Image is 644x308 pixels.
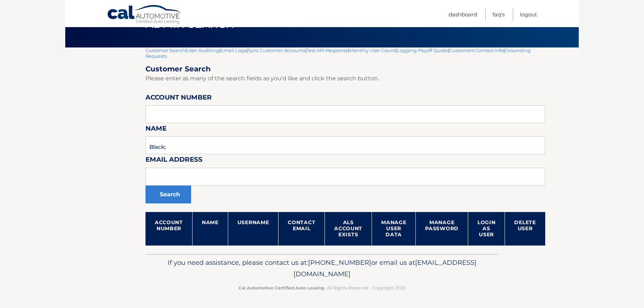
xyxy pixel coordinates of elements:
[520,9,537,20] a: Logout
[150,257,494,280] p: If you need assistance, please contact us at: or email us at
[416,212,468,246] th: Manage Password
[239,285,324,291] strong: Cal Automotive Certified Auto Leasing
[145,154,203,167] label: Email Address
[145,65,545,74] h2: Customer Search
[325,212,372,246] th: ALS Account Exists
[145,74,545,84] p: Please enter as many of the search fields as you'd like and click the search button.
[372,212,416,246] th: Manage User Data
[449,9,477,20] a: Dashboard
[145,186,191,203] button: Search
[150,284,494,292] p: - All Rights Reserved - Copyright 2025
[468,212,505,246] th: Login as User
[145,47,545,254] div: | | | | | | | |
[449,47,504,53] a: Customers Contact Info
[278,212,325,246] th: Contact Email
[187,47,219,53] a: User Auditing
[145,92,212,105] label: Account Number
[192,212,228,246] th: Name
[248,47,305,53] a: Sync Customer Accounts
[145,123,167,136] label: Name
[145,47,185,53] a: Customer Search
[145,47,531,59] a: Grounding Requests
[107,5,182,25] a: Cal Automotive
[308,258,371,267] span: [PHONE_NUMBER]
[505,212,545,246] th: Delete User
[145,212,192,246] th: Account Number
[293,258,476,278] span: [EMAIL_ADDRESS][DOMAIN_NAME]
[492,9,505,20] a: FAQ's
[220,47,246,53] a: Email Logs
[397,47,448,53] a: Logging Payoff Quote
[307,47,348,53] a: Test API Response
[349,47,395,53] a: Monthly User Count
[228,212,278,246] th: Username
